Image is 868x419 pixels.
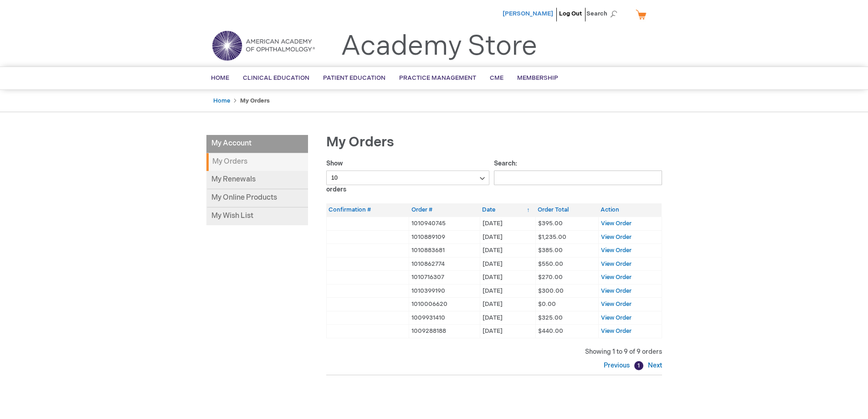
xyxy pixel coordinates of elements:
td: [DATE] [480,217,535,230]
div: Showing 1 to 9 of 9 orders [326,347,662,357]
a: View Order [601,220,632,227]
td: 1010940745 [409,217,480,230]
th: Action: activate to sort column ascending [598,203,662,217]
span: $395.00 [538,220,563,227]
td: 1009931410 [409,311,480,325]
td: 1010889109 [409,230,480,244]
a: View Order [601,233,632,241]
a: View Order [601,300,632,308]
td: [DATE] [480,271,535,285]
span: Patient Education [323,74,385,82]
span: $270.00 [538,274,563,281]
a: Log Out [559,10,582,17]
a: View Order [601,327,632,335]
span: $0.00 [538,300,556,308]
td: [DATE] [480,230,535,244]
td: 1009288188 [409,325,480,338]
a: View Order [601,314,632,321]
span: $300.00 [538,287,564,295]
a: My Renewals [206,171,308,189]
td: 1010006620 [409,298,480,311]
th: Order #: activate to sort column ascending [409,203,480,217]
span: CME [490,74,503,82]
a: View Order [601,274,632,281]
span: $440.00 [538,327,563,335]
td: 1010716307 [409,271,480,285]
span: $1,235.00 [538,233,566,241]
span: $325.00 [538,314,563,321]
td: 1010862774 [409,257,480,271]
td: 1010399190 [409,284,480,298]
a: View Order [601,260,632,268]
td: [DATE] [480,298,535,311]
span: Clinical Education [243,74,309,82]
span: Home [211,74,229,82]
label: Search: [494,160,662,181]
a: Next [646,362,662,369]
span: $385.00 [538,247,563,254]
label: Show orders [326,160,490,193]
th: Confirmation #: activate to sort column ascending [326,203,409,217]
input: Search: [494,171,662,185]
span: Practice Management [399,74,476,82]
span: $550.00 [538,260,563,268]
td: [DATE] [480,244,535,258]
td: [DATE] [480,325,535,338]
a: My Wish List [206,207,308,225]
th: Order Total: activate to sort column ascending [535,203,598,217]
a: 1 [634,361,643,370]
strong: My Orders [240,97,270,104]
span: Membership [517,74,558,82]
span: Search [586,5,621,23]
a: Home [213,97,230,104]
a: View Order [601,247,632,254]
span: My Orders [326,134,394,150]
th: Date: activate to sort column ascending [480,203,535,217]
select: Showorders [326,171,490,185]
a: Academy Store [341,30,537,63]
td: [DATE] [480,284,535,298]
td: [DATE] [480,257,535,271]
td: 1010883681 [409,244,480,258]
a: Previous [604,362,632,369]
a: View Order [601,287,632,295]
a: My Online Products [206,189,308,207]
strong: My Orders [206,153,308,171]
td: [DATE] [480,311,535,325]
a: [PERSON_NAME] [503,10,553,17]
